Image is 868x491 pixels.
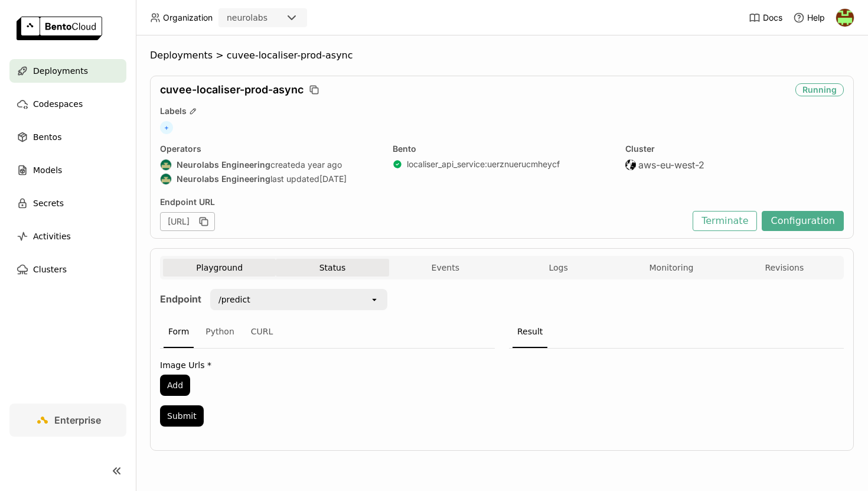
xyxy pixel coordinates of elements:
[17,17,102,40] img: logo
[33,64,88,78] span: Deployments
[793,12,825,24] div: Help
[163,12,213,23] span: Organization
[836,9,854,27] img: Patric Fulop
[749,12,782,24] a: Docs
[246,316,278,348] div: CURL
[164,316,194,348] div: Form
[9,191,126,215] a: Secrets
[163,259,276,277] button: Playground
[160,83,304,96] span: cuvee-localiser-prod-async
[160,375,190,396] button: Add
[9,404,126,437] a: Enterprise
[625,144,844,154] div: Cluster
[549,262,567,273] span: Logs
[160,212,215,231] div: [URL]
[160,293,201,305] strong: Endpoint
[276,259,389,277] button: Status
[252,294,253,305] input: Selected /predict.
[9,59,126,83] a: Deployments
[9,92,126,116] a: Codespaces
[9,225,126,248] a: Activities
[9,125,126,149] a: Bentos
[150,50,213,61] span: Deployments
[33,130,61,144] span: Bentos
[54,414,101,426] span: Enterprise
[615,259,727,277] button: Monitoring
[218,294,250,305] div: /predict
[160,106,844,116] div: Labels
[160,197,687,207] div: Endpoint URL
[807,12,825,23] span: Help
[33,229,71,243] span: Activities
[693,211,757,231] button: Terminate
[160,144,378,154] div: Operators
[393,144,611,154] div: Bento
[389,259,502,277] button: Events
[513,316,547,348] div: Result
[763,12,782,23] span: Docs
[160,405,204,427] button: Submit
[728,259,841,277] button: Revisions
[160,173,378,185] div: last updated
[161,160,171,170] img: Neurolabs Engineering
[227,12,267,24] div: neurolabs
[9,158,126,182] a: Models
[160,159,378,171] div: created
[177,174,270,184] strong: Neurolabs Engineering
[160,360,495,370] label: Image Urls *
[301,160,342,170] span: a year ago
[33,97,83,111] span: Codespaces
[795,83,844,96] div: Running
[161,174,171,184] img: Neurolabs Engineering
[33,163,62,177] span: Models
[160,121,173,134] span: +
[201,316,239,348] div: Python
[9,258,126,281] a: Clusters
[638,159,704,171] span: aws-eu-west-2
[213,50,227,61] span: >
[370,295,379,304] svg: open
[33,196,64,210] span: Secrets
[33,262,67,277] span: Clusters
[269,12,270,24] input: Selected neurolabs.
[227,50,353,61] span: cuvee-localiser-prod-async
[177,160,270,170] strong: Neurolabs Engineering
[407,159,560,170] a: localiser_api_service:uerznuerucmheycf
[150,50,854,61] nav: Breadcrumbs navigation
[319,174,347,184] span: [DATE]
[762,211,844,231] button: Configuration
